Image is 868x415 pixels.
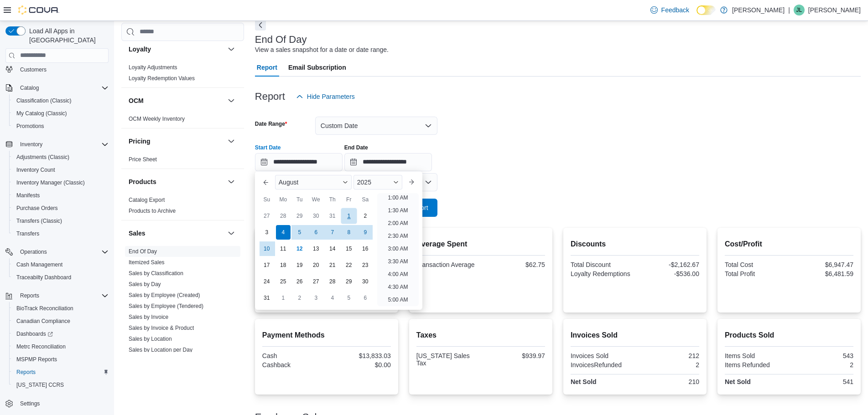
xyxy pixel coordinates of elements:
div: View a sales snapshot for a date or date range. [255,45,389,55]
span: Transfers [16,230,39,237]
button: Custom Date [315,117,437,135]
span: Cash Management [13,259,109,270]
div: Items Refunded [725,361,787,369]
span: Sales by Day [129,281,161,288]
span: Reports [13,367,109,378]
span: BioTrack Reconciliation [13,303,109,314]
div: day-14 [325,241,340,256]
div: $0.00 [328,361,391,369]
span: Manifests [13,190,109,201]
span: Traceabilty Dashboard [16,274,71,281]
li: 1:00 AM [384,192,411,203]
a: Dashboards [13,328,57,339]
div: day-23 [358,258,373,272]
span: Sales by Invoice & Product [129,324,194,332]
a: Sales by Classification [129,270,183,277]
span: Dashboards [13,328,109,339]
div: day-11 [276,241,291,256]
span: Itemized Sales [129,259,165,266]
div: day-2 [358,209,373,223]
a: Promotions [13,121,48,132]
div: day-7 [325,225,340,240]
span: Metrc Reconciliation [13,341,109,352]
button: Transfers [9,227,112,240]
strong: Net Sold [571,378,597,385]
div: day-22 [342,258,356,272]
div: Loyalty [121,62,244,87]
span: Promotions [16,123,44,130]
label: Start Date [255,144,281,151]
span: Purchase Orders [13,203,109,214]
h2: Discounts [571,239,699,250]
div: day-18 [276,258,291,272]
button: Manifests [9,189,112,202]
div: $6,481.59 [791,270,853,277]
div: Loyalty Redemptions [571,270,633,277]
div: $939.97 [483,352,545,359]
span: Transfers (Classic) [16,217,62,225]
button: OCM [226,95,237,106]
button: Previous Month [259,175,273,190]
span: Operations [20,248,47,256]
div: day-9 [358,225,373,240]
h2: Average Spent [416,239,545,250]
div: day-26 [292,274,307,289]
ul: Time [377,193,419,306]
span: Dashboards [16,330,53,338]
div: day-6 [309,225,323,240]
span: Settings [16,398,109,409]
div: 2 [637,361,699,369]
button: Sales [226,228,237,239]
span: Sales by Location per Day [129,346,192,354]
div: Items Sold [725,352,787,359]
div: day-3 [260,225,274,240]
a: Dashboards [9,328,112,340]
span: Cash Management [16,261,62,268]
a: Price Sheet [129,156,157,163]
div: We [309,192,323,207]
span: Operations [16,246,109,257]
span: Sales by Invoice [129,313,168,321]
span: Feedback [661,5,689,15]
span: Inventory [16,139,109,150]
li: 2:30 AM [384,231,411,241]
div: InvoicesRefunded [571,361,633,369]
span: Inventory [20,141,42,148]
div: day-12 [292,241,307,256]
div: Total Profit [725,270,787,277]
h2: Cost/Profit [725,239,853,250]
span: Reports [16,290,109,301]
button: [US_STATE] CCRS [9,379,112,391]
a: Classification (Classic) [13,95,75,106]
button: Reports [16,290,43,301]
span: Classification (Classic) [13,95,109,106]
span: Washington CCRS [13,379,109,390]
a: Settings [16,398,43,409]
span: Transfers (Classic) [13,215,109,226]
div: day-27 [309,274,323,289]
span: Sales by Employee (Tendered) [129,302,203,310]
a: Metrc Reconciliation [13,341,69,352]
div: day-31 [325,209,340,223]
li: 1:30 AM [384,205,411,216]
h3: Pricing [129,137,150,146]
div: day-5 [292,225,307,240]
span: OCM Weekly Inventory [129,115,185,123]
a: My Catalog (Classic) [13,108,71,119]
span: MSPMP Reports [13,354,109,365]
button: Inventory Count [9,164,112,176]
label: End Date [344,144,368,151]
div: Sales [121,246,244,403]
input: Press the down key to open a popover containing a calendar. [344,153,432,171]
p: [PERSON_NAME] [732,5,785,15]
div: day-19 [292,258,307,272]
button: Operations [16,246,51,257]
a: Adjustments (Classic) [13,152,73,163]
h3: Sales [129,229,146,238]
a: End Of Day [129,248,157,255]
a: Sales by Day [129,281,161,287]
span: Loyalty Redemption Values [129,75,195,82]
a: Transfers [13,228,43,239]
button: Catalog [16,82,42,93]
strong: Net Sold [725,378,751,385]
